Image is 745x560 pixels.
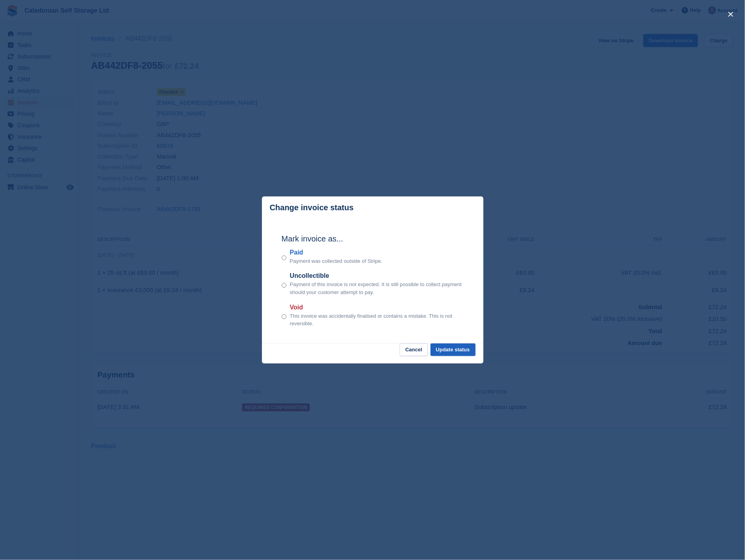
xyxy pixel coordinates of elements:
p: This invoice was accidentally finalised or contains a mistake. This is not reversible. [290,312,463,328]
button: close [724,8,737,21]
button: Update status [430,343,476,356]
p: Payment of this invoice is not expected. It is still possible to collect payment should your cust... [290,281,463,296]
p: Payment was collected outside of Stripe. [290,257,382,265]
label: Paid [290,248,382,257]
button: Cancel [400,343,428,356]
h2: Mark invoice as... [282,233,464,245]
label: Uncollectible [290,271,463,281]
label: Void [290,303,463,312]
p: Change invoice status [270,203,354,212]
